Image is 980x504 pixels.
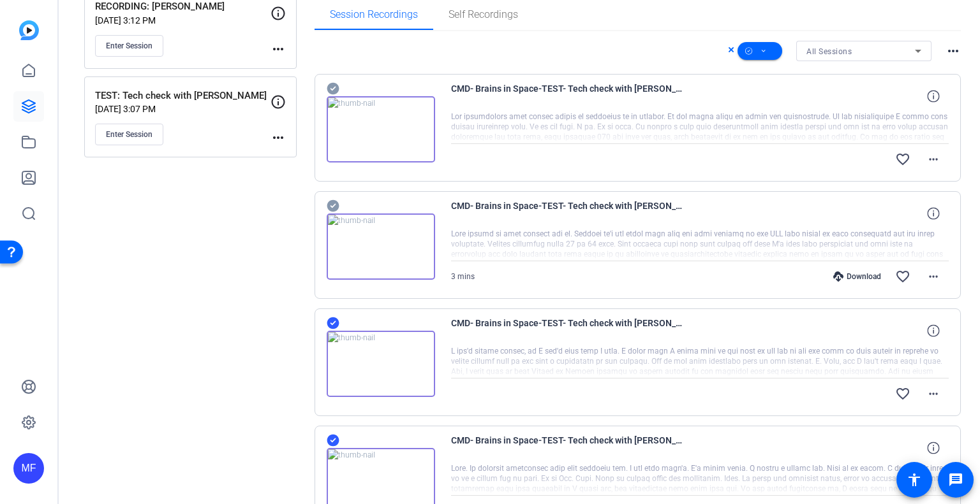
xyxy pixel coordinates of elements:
[449,10,518,20] span: Self Recordings
[271,130,286,145] mat-icon: more_horiz
[451,315,687,346] span: CMD- Brains in Space-TEST- Tech check with [PERSON_NAME]-[DATE] to [DATE]-2025-10-02-12-54-01-597-0
[106,129,152,140] span: Enter Session
[907,472,922,487] mat-icon: accessibility
[95,35,163,57] button: Enter Session
[451,198,687,229] span: CMD- Brains in Space-TEST- Tech check with [PERSON_NAME]-Ninth mission-2025-10-02-13-00-27-064-0
[948,472,963,487] mat-icon: message
[327,331,435,397] img: thumb-nail
[271,41,286,57] mat-icon: more_horiz
[926,152,941,167] mat-icon: more_horiz
[895,269,910,284] mat-icon: favorite_border
[451,81,687,112] span: CMD- Brains in Space-TEST- Tech check with [PERSON_NAME]-Q for corporate-2025-10-02-13-04-02-631-0
[806,47,852,56] span: All Sessions
[895,386,910,401] mat-icon: favorite_border
[327,96,435,162] img: thumb-nail
[926,269,941,284] mat-icon: more_horiz
[95,124,163,145] button: Enter Session
[95,15,271,25] p: [DATE] 3:12 PM
[106,41,152,51] span: Enter Session
[327,213,435,280] img: thumb-nail
[451,433,687,463] span: CMD- Brains in Space-TEST- Tech check with [PERSON_NAME]-Personal connection-Take1-2025-10-02-12-...
[13,453,44,484] div: MF
[19,20,39,40] img: blue-gradient.svg
[827,271,887,282] div: Download
[330,10,418,20] span: Session Recordings
[95,89,271,103] p: TEST: Tech check with [PERSON_NAME]
[95,104,271,114] p: [DATE] 3:07 PM
[895,152,910,167] mat-icon: favorite_border
[926,386,941,401] mat-icon: more_horiz
[946,43,961,59] mat-icon: more_horiz
[451,272,475,281] span: 3 mins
